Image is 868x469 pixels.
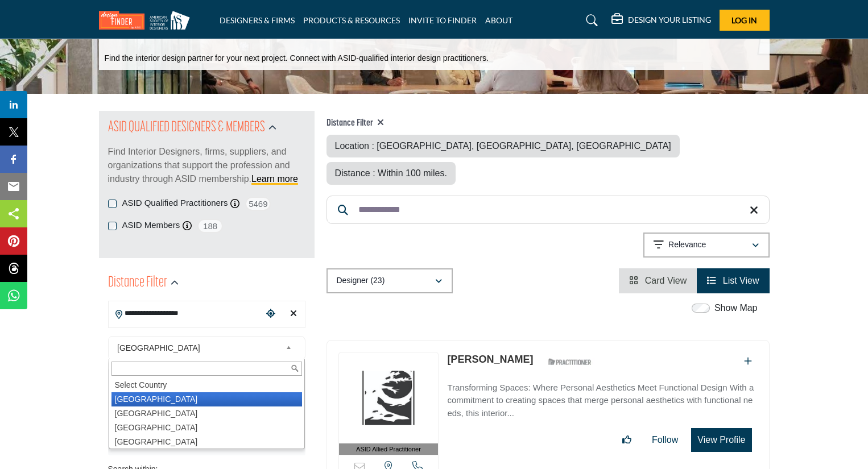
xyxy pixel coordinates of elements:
a: ASID Allied Practitioner [339,352,439,455]
input: Search Keyword [326,196,770,224]
h2: Distance Filter [108,273,167,293]
a: DESIGNERS & FIRMS [220,15,295,25]
p: Designer (23) [337,275,385,287]
button: Relevance [643,233,770,258]
input: ASID Qualified Practitioners checkbox [108,200,117,208]
li: Select Country [111,378,302,392]
button: View Profile [691,428,751,452]
li: Card View [619,268,697,293]
a: PRODUCTS & RESOURCES [303,15,400,25]
button: Designer (23) [326,268,453,293]
p: Relevance [668,239,706,251]
span: Location : [GEOGRAPHIC_DATA], [GEOGRAPHIC_DATA], [GEOGRAPHIC_DATA] [335,141,671,151]
span: 5469 [245,197,271,211]
img: Tracey Heater [339,352,439,443]
h4: Distance Filter [326,118,770,129]
input: Search Location [109,302,262,325]
span: Log In [731,15,757,25]
div: Choose your current location [262,302,279,326]
button: Log In [720,10,770,31]
li: [GEOGRAPHIC_DATA] [111,435,302,449]
p: Find Interior Designers, firms, suppliers, and organizations that support the profession and indu... [108,145,305,186]
li: [GEOGRAPHIC_DATA] [111,406,302,421]
div: DESIGN YOUR LISTING [611,14,711,27]
a: Transforming Spaces: Where Personal Aesthetics Meet Functional Design With a commitment to creati... [447,375,757,420]
h2: ASID QUALIFIED DESIGNERS & MEMBERS [108,118,265,138]
span: Distance : Within 100 miles. [335,168,447,178]
p: Tracey Heater [447,352,533,367]
li: [GEOGRAPHIC_DATA] [111,421,302,435]
span: [GEOGRAPHIC_DATA] [117,341,281,355]
span: List View [723,276,759,285]
img: Site Logo [99,11,196,30]
label: ASID Qualified Practitioners [122,197,228,210]
a: ABOUT [485,15,512,25]
p: Find the interior design partner for your next project. Connect with ASID-qualified interior desi... [105,53,489,64]
input: Search Text [111,362,302,376]
button: Follow [644,429,685,451]
label: Show Map [714,301,758,315]
li: List View [697,268,769,293]
a: Search [575,11,605,30]
a: Learn more [251,174,298,184]
div: Clear search location [285,302,302,326]
h5: DESIGN YOUR LISTING [628,15,711,25]
a: View Card [629,276,687,285]
label: ASID Members [122,219,180,232]
span: 188 [197,219,223,233]
img: ASID Qualified Practitioners Badge Icon [544,355,595,369]
p: Transforming Spaces: Where Personal Aesthetics Meet Functional Design With a commitment to creati... [447,381,757,420]
a: [PERSON_NAME] [447,354,533,365]
li: [GEOGRAPHIC_DATA] [111,392,302,406]
a: INVITE TO FINDER [408,15,477,25]
a: View List [707,276,759,285]
input: ASID Members checkbox [108,222,117,230]
span: Card View [645,276,687,285]
button: Like listing [615,429,639,451]
a: Add To List [744,356,752,366]
span: ASID Allied Practitioner [356,445,421,454]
